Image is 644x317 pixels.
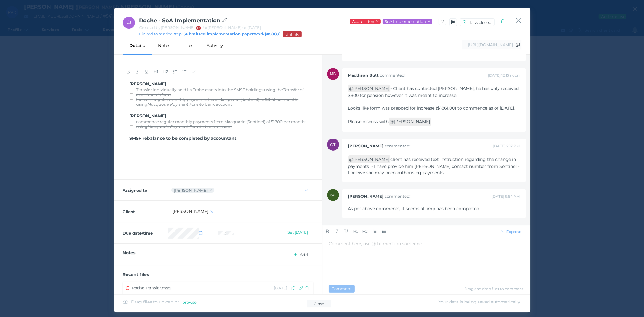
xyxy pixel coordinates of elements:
div: Sam Abbott [327,189,339,201]
span: Increase regular monthly payments from Macquarie (Sentinel) to $1861 per month using [136,97,298,107]
button: Expand [497,229,525,235]
span: Looks like form was prepped for increase ($1861.00) to commence as of [DATE]. [348,105,515,111]
button: Unlink [283,31,302,37]
button: Set [DATE] [283,228,313,237]
span: commented: [385,194,411,199]
button: Task closed [460,18,495,26]
button: Copy file to client's Documents & Files [290,285,296,291]
span: Macquarie Payment Form [147,102,200,107]
div: Maddison Butt [327,68,339,80]
span: Drag and drop files to comment. [465,287,524,291]
div: Grant Teakle [327,139,339,151]
span: Task closed [468,20,494,25]
div: Files [177,37,200,54]
span: client has received text instruction regarding the change in payments - I have provide him [PERSO... [348,157,521,175]
div: Sam Abbott [174,188,208,193]
span: Linked to service step: [139,31,184,36]
span: Comment [329,286,354,291]
a: [PERSON_NAME] [354,157,389,162]
span: Unlink [283,32,301,37]
button: Add [289,251,313,258]
span: Recent files [123,272,149,277]
span: @ [389,118,431,126]
div: Notes [152,37,177,54]
label: Due date/time [123,231,168,235]
span: As per above comments, it seems all imp has been completed [348,206,479,211]
span: Transfer individually held La Trobe assets into the SMSF holdings using the [136,87,283,92]
span: @ [348,155,390,163]
span: to bank account [200,124,232,129]
span: [DATE] 9:54 AM [492,194,520,199]
span: @ [348,85,390,92]
span: [PERSON_NAME] [348,194,384,199]
span: commence regular monthly payments from Macquarie (Sentinel) of $1700 per month using [136,119,306,129]
button: Comment [329,285,355,293]
label: Assigned to [123,188,168,193]
span: [PERSON_NAME] [348,143,384,148]
a: [PERSON_NAME] [354,86,389,91]
span: MB [330,72,336,76]
a: [PERSON_NAME] [173,209,209,214]
div: Activity [200,37,230,54]
span: Transfer of Investments form [136,87,304,97]
span: GT [330,142,336,147]
span: Roche Transfer.msg [132,285,171,290]
label: Client [123,209,168,214]
a: [PERSON_NAME] [394,119,430,124]
span: SoA Implementation [384,19,427,24]
span: [PERSON_NAME] [130,81,166,87]
a: Submitted implementation paperwork(#5883) [184,31,281,36]
span: Deleted [197,26,200,30]
span: to bank account [200,102,232,107]
span: Maddison Butt [348,73,379,78]
span: Please discuss with [348,119,389,124]
span: : [225,231,226,235]
span: Roche - SoA Implementation [139,17,227,24]
span: Macquarie Payment Form [147,124,200,129]
span: Add [299,252,311,257]
span: [DATE] 2:17 PM [493,144,520,148]
span: Notes [123,250,136,255]
button: Close [516,17,521,25]
span: Acquisition [352,19,375,24]
span: Expand [505,229,524,234]
span: commented: [380,73,406,78]
span: SMSF rebalance to be completed by accountant [130,136,237,141]
span: commented: [385,143,411,148]
span: - Client has contacted [PERSON_NAME], he has only received $800 for pension however it was meant ... [348,86,520,98]
span: SA [330,193,336,197]
span: Set [DATE] [285,230,311,235]
span: [DATE] [274,285,287,290]
span: Created by [PERSON_NAME] for [PERSON_NAME] on [DATE] [139,25,261,30]
div: Details [123,37,152,54]
span: [DATE] 12:15 noon [488,73,520,78]
span: [URL][DOMAIN_NAME] [468,42,513,47]
span: [PERSON_NAME] [130,113,166,119]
